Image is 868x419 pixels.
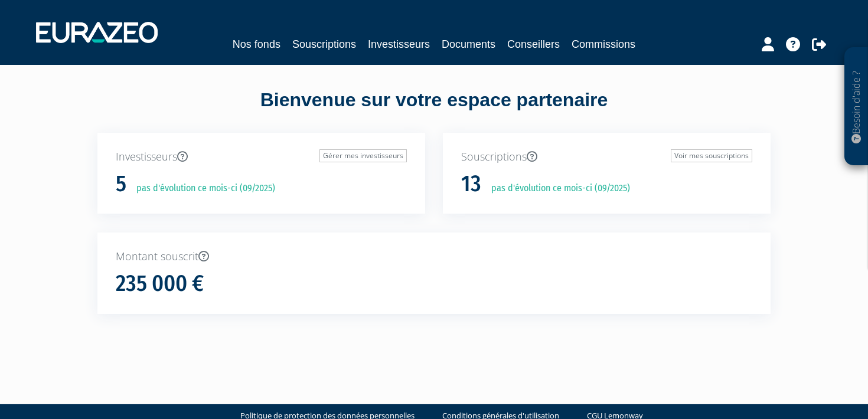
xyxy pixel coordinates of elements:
a: Souscriptions [292,36,356,53]
a: Nos fonds [233,36,280,53]
a: Gérer mes investisseurs [319,149,407,162]
p: Montant souscrit [116,249,752,264]
a: Investisseurs [368,36,430,53]
a: Voir mes souscriptions [671,149,752,162]
a: Documents [442,36,495,53]
p: Investisseurs [116,149,407,165]
p: Besoin d'aide ? [850,54,863,160]
a: Conseillers [507,36,560,53]
a: Commissions [572,36,635,53]
p: pas d'évolution ce mois-ci (09/2025) [483,182,630,195]
h1: 5 [116,172,126,197]
h1: 235 000 € [116,271,204,296]
p: pas d'évolution ce mois-ci (09/2025) [128,182,275,195]
div: Bienvenue sur votre espace partenaire [89,87,779,133]
img: 1732889491-logotype_eurazeo_blanc_rvb.png [36,22,158,43]
h1: 13 [461,172,481,197]
p: Souscriptions [461,149,752,165]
